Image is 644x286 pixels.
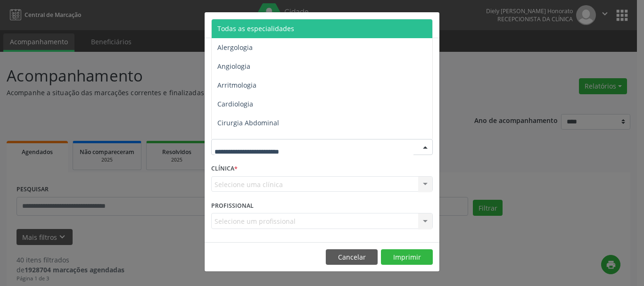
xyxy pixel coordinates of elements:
span: Cirurgia Abdominal [217,118,279,127]
span: Todas as especialidades [217,24,294,33]
button: Close [421,12,439,35]
button: Cancelar [326,249,378,265]
span: Arritmologia [217,81,256,90]
span: Alergologia [217,43,253,52]
h5: Relatório de agendamentos [211,19,319,31]
label: PROFISSIONAL [211,198,254,213]
button: Imprimir [381,249,433,265]
span: Angiologia [217,62,250,71]
span: Cardiologia [217,99,253,108]
span: Cirurgia Bariatrica [217,137,275,146]
label: CLÍNICA [211,162,238,176]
